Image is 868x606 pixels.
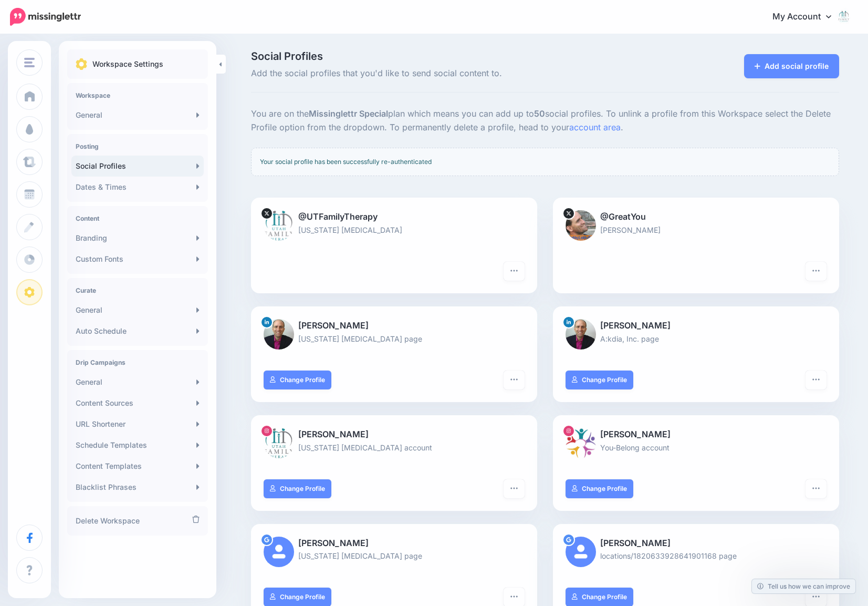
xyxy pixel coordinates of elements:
[566,428,596,458] img: 377795449_833478124884396_916142562970522391_n-bsa150499.jpg
[534,108,545,119] b: 50
[566,210,596,241] img: fVZie691-86167.png
[264,333,525,345] p: [US_STATE] [MEDICAL_DATA] page
[566,210,827,224] p: @GreatYou
[71,249,204,270] a: Custom Fonts
[251,67,638,80] span: Add the social profiles that you'd like to send social content to.
[566,428,827,441] p: [PERSON_NAME]
[76,286,200,294] h4: Curate
[71,456,204,477] a: Content Templates
[566,224,827,236] p: [PERSON_NAME]
[752,579,855,593] a: Tell us how we can improve
[264,428,294,458] img: 30603833_1937623223126810_8781860703179898880_n-bsa135489.jpg
[566,319,827,333] p: [PERSON_NAME]
[71,105,204,126] a: General
[566,319,596,350] img: 1516234758165-79148.png
[569,122,621,132] a: account area
[76,91,200,99] h4: Workspace
[264,441,525,454] p: [US_STATE] [MEDICAL_DATA] account
[264,550,525,562] p: [US_STATE] [MEDICAL_DATA] page
[251,107,839,135] p: You are on the plan which means you can add up to social profiles. To unlink a profile from this ...
[566,537,596,567] img: user_default_image.png
[264,537,294,567] img: user_default_image.png
[71,228,204,249] a: Branding
[71,510,204,531] a: Delete Workspace
[566,537,827,550] p: [PERSON_NAME]
[264,319,525,333] p: [PERSON_NAME]
[71,372,204,393] a: General
[264,224,525,236] p: [US_STATE] [MEDICAL_DATA]
[264,479,331,498] a: Change Profile
[264,537,525,550] p: [PERSON_NAME]
[264,319,294,350] img: 1516234758165-79148.png
[92,58,163,70] p: Workspace Settings
[264,371,331,389] a: Change Profile
[309,108,388,119] b: Missinglettr Special
[76,142,200,150] h4: Posting
[744,54,839,78] a: Add social profile
[71,177,204,198] a: Dates & Times
[251,148,839,176] div: Your social profile has been successfully re-authenticated
[264,428,525,441] p: [PERSON_NAME]
[71,414,204,435] a: URL Shortener
[71,300,204,321] a: General
[566,333,827,345] p: A:kdia, Inc. page
[10,8,81,26] img: Missinglettr
[76,358,200,366] h4: Drip Campaigns
[566,550,827,562] p: locations/1820633928641901168 page
[71,435,204,456] a: Schedule Templates
[566,371,633,389] a: Change Profile
[76,214,200,222] h4: Content
[264,210,294,241] img: 5vUJhzGR-78216.jpg
[71,321,204,342] a: Auto Schedule
[71,477,204,498] a: Blacklist Phrases
[566,441,827,454] p: You-Belong account
[76,58,87,70] img: settings.png
[71,156,204,177] a: Social Profiles
[762,4,852,30] a: My Account
[264,210,525,224] p: @UTFamilyTherapy
[251,51,638,61] span: Social Profiles
[24,58,35,67] img: menu.png
[71,393,204,414] a: Content Sources
[566,479,633,498] a: Change Profile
